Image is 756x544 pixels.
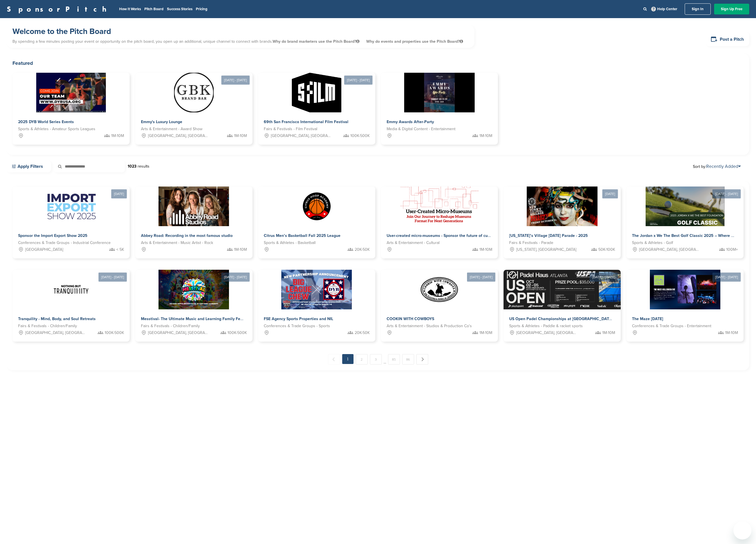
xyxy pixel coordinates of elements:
a: Sponsorpitch & Abbey Road: Recording in the most famous studio Arts & Entertainment - Music Artis... [135,187,252,258]
a: [DATE] - [DATE] Sponsorpitch & Emmy's Luxury Lounge Arts & Entertainment - Award Show [GEOGRAPHIC... [135,64,252,145]
a: [DATE] - [DATE] Sponsorpitch & The Jordan x We The Best Golf Classic 2025 – Where Sports, Music &... [626,177,744,258]
span: US Open Padel Championships at [GEOGRAPHIC_DATA] [509,316,613,321]
span: Emmy Awards After-Party [387,119,434,124]
span: User-created micro-museums - Sponsor the future of cultural storytelling [387,233,519,238]
h2: Featured [12,59,744,67]
span: Arts & Entertainment - Studios & Production Co's [387,323,472,329]
span: FSE Agency Sports Properties and NIL [264,316,333,321]
span: Tranquility - Mind, Body, and Soul Retreats [18,316,96,321]
div: [DATE] - [DATE] [712,273,741,282]
span: 2025 DYB World Series Events [18,119,74,124]
img: Sponsorpitch & [51,270,91,309]
img: Sponsorpitch & [159,270,229,309]
span: 100K-500K [105,330,124,336]
a: [DATE] - [DATE] Sponsorpitch & COOKIN WITH COWBOYS Arts & Entertainment - Studios & Production Co... [381,261,498,342]
a: Next → [416,354,428,365]
img: Sponsorpitch & [646,187,725,226]
span: … [384,354,386,364]
span: Sports & Athletes - Basketball [264,240,316,246]
img: Sponsorpitch & [504,270,652,309]
span: 1M-10M [479,330,492,336]
a: Apply Filters [7,160,51,172]
img: Sponsorpitch & [419,270,459,309]
span: 69th San Francisco International Film Festival [264,119,348,124]
span: Fairs & Festivals - Film Festival [264,126,317,132]
span: Fairs & Festivals - Children/Family [18,323,77,329]
span: results [138,164,149,169]
a: Pricing [196,7,207,11]
a: Post a Pitch [706,32,749,46]
a: Sponsorpitch & Emmy Awards After-Party Media & Digital Content - Entertainment 1M-10M [381,73,498,145]
span: Why do events and properties use the Pitch Board? [366,39,463,44]
div: [DATE] - [DATE] [221,273,250,282]
img: Sponsorpitch & [297,187,337,226]
span: [US_STATE], [GEOGRAPHIC_DATA] [516,247,576,253]
a: How It Works [119,7,141,11]
div: [DATE] - [DATE] [221,76,250,85]
a: 86 [402,354,414,365]
img: Sponsorpitch & [650,270,720,309]
span: ← Previous [328,354,340,365]
span: Media & Digital Content - Entertainment [387,126,455,132]
img: Sponsorpitch & [41,187,101,226]
span: 100K-500K [350,133,370,139]
span: 20K-50K [355,247,370,253]
span: [GEOGRAPHIC_DATA], [GEOGRAPHIC_DATA] [148,330,210,336]
span: Conferences & Trade Groups - Industrial Conference [18,240,111,246]
span: 50K-100K [598,247,615,253]
span: 1M-10M [602,330,615,336]
span: Why do brand marketers use the Pitch Board? [273,39,361,44]
span: 20K-50K [355,330,370,336]
span: < 5K [116,247,124,253]
a: 2 [356,354,368,365]
img: Sponsorpitch & [527,187,597,226]
a: 3 [370,354,382,365]
div: [DATE] - [DATE] [344,76,372,85]
a: [DATE] - [DATE] Sponsorpitch & US Open Padel Championships at [GEOGRAPHIC_DATA] Sports & Athletes... [504,261,621,342]
span: [GEOGRAPHIC_DATA], [GEOGRAPHIC_DATA] [516,330,578,336]
a: Sponsorpitch & User-created micro-museums - Sponsor the future of cultural storytelling Arts & En... [381,187,498,258]
img: Sponsorpitch & [404,73,475,112]
span: Sponsor the Import Export Show 2025 [18,233,87,238]
span: [GEOGRAPHIC_DATA], [GEOGRAPHIC_DATA] [271,133,333,139]
span: Emmy's Luxury Lounge [141,119,182,124]
span: [GEOGRAPHIC_DATA], [GEOGRAPHIC_DATA] [148,133,210,139]
span: Conferences & Trade Groups - Sports [264,323,330,329]
span: [GEOGRAPHIC_DATA] [25,247,63,253]
a: [DATE] - [DATE] Sponsorpitch & The Maze [DATE] Conferences & Trade Groups - Entertainment 1M-10M [626,261,744,342]
p: By spending a few minutes posting your event or opportunity on the pitch board, you open up an ad... [12,37,469,46]
a: 85 [388,354,400,365]
div: [DATE] [602,189,618,198]
span: 1M-10M [725,330,738,336]
div: [DATE] - [DATE] [98,273,127,282]
span: Citrus Men’s Basketball Fall 2025 League [264,233,340,238]
span: 1M-10M [479,247,492,253]
span: 1M-10M [234,133,247,139]
span: Abbey Road: Recording in the most famous studio [141,233,233,238]
div: [DATE] - [DATE] [590,273,618,282]
h1: Welcome to the Pitch Board [12,26,469,37]
iframe: Button to launch messaging window [733,521,751,539]
div: [DATE] - [DATE] [467,273,495,282]
span: Arts & Entertainment - Cultural [387,240,440,246]
span: Conferences & Trade Groups - Entertainment [632,323,711,329]
span: 1M-10M [479,133,492,139]
a: SponsorPitch [7,5,110,13]
span: 1M-10M [111,133,124,139]
a: [DATE] Sponsorpitch & [US_STATE]’s Village [DATE] Parade - 2025 Fairs & Festivals - Parade [US_ST... [504,177,621,258]
a: Pitch Board [144,7,164,11]
span: Fairs & Festivals - Parade [509,240,553,246]
span: [US_STATE]’s Village [DATE] Parade - 2025 [509,233,588,238]
strong: 1023 [128,164,136,169]
img: Sponsorpitch & [281,270,352,309]
a: [DATE] - [DATE] Sponsorpitch & Messtival- The Ultimate Music and Learning Family Festival Fairs &... [135,261,252,342]
img: Sponsorpitch & [292,73,341,112]
img: Sponsorpitch & [400,187,478,226]
span: [GEOGRAPHIC_DATA], [GEOGRAPHIC_DATA] [639,247,701,253]
div: [DATE] - [DATE] [712,189,741,198]
div: [DATE] [111,189,127,198]
a: Sponsorpitch & FSE Agency Sports Properties and NIL Conferences & Trade Groups - Sports 20K-50K [258,270,375,342]
img: Sponsorpitch & [174,73,214,112]
a: [DATE] - [DATE] Sponsorpitch & 69th San Francisco International Film Festival Fairs & Festivals -... [258,64,375,145]
a: Sponsorpitch & Citrus Men’s Basketball Fall 2025 League Sports & Athletes - Basketball 20K-50K [258,187,375,258]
